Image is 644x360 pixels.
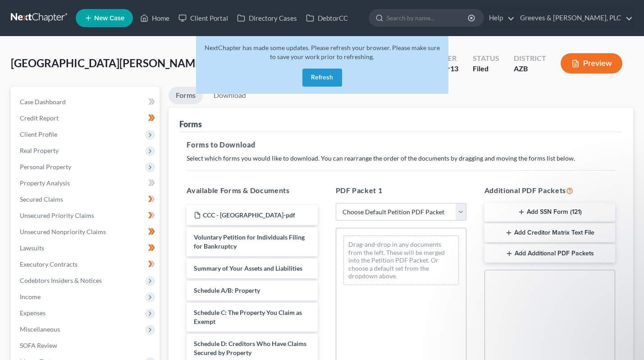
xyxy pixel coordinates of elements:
[194,309,302,325] span: Schedule C: The Property You Claim as Exempt
[174,10,233,26] a: Client Portal
[13,256,160,272] a: Executory Contracts
[301,10,352,26] a: DebtorCC
[450,64,458,73] span: 13
[11,56,205,69] span: [GEOGRAPHIC_DATA][PERSON_NAME]
[203,211,295,219] span: CCC - [GEOGRAPHIC_DATA]-pdf
[20,342,57,349] span: SOFA Review
[484,244,615,263] button: Add Additional PDF Packets
[233,10,301,26] a: Directory Cases
[484,203,615,222] button: Add SSN Form (121)
[194,340,306,356] span: Schedule D: Creditors Who Have Claims Secured by Property
[13,208,160,224] a: Unsecured Priority Claims
[484,185,615,196] h5: Additional PDF Packets
[20,179,70,187] span: Property Analysis
[20,228,106,235] span: Unsecured Nonpriority Claims
[613,329,635,351] iframe: Intercom live chat
[20,244,44,252] span: Lawsuits
[20,195,63,203] span: Secured Claims
[13,191,160,208] a: Secured Claims
[13,224,160,240] a: Unsecured Nonpriority Claims
[20,277,102,284] span: Codebtors Insiders & Notices
[13,94,160,110] a: Case Dashboard
[179,119,202,129] div: Forms
[20,293,41,300] span: Income
[484,10,515,26] a: Help
[20,98,66,106] span: Case Dashboard
[20,309,46,317] span: Expenses
[484,223,615,242] button: Add Creditor Matrix Text File
[194,233,305,250] span: Voluntary Petition for Individuals Filing for Bankruptcy
[194,264,302,272] span: Summary of Your Assets and Liabilities
[473,64,499,74] div: Filed
[20,114,59,122] span: Credit Report
[20,147,59,154] span: Real Property
[20,130,57,138] span: Client Profile
[187,139,615,150] h5: Forms to Download
[13,110,160,126] a: Credit Report
[561,53,622,74] button: Preview
[136,10,174,26] a: Home
[13,175,160,191] a: Property Analysis
[514,64,546,74] div: AZB
[514,53,546,64] div: District
[13,240,160,256] a: Lawsuits
[302,69,342,87] button: Refresh
[13,337,160,354] a: SOFA Review
[387,9,469,26] input: Search by name...
[20,163,71,171] span: Personal Property
[516,10,633,26] a: Greeves & [PERSON_NAME], PLC
[205,44,440,60] span: NextChapter has made some updates. Please refresh your browser. Please make sure to save your wor...
[336,185,466,196] h5: PDF Packet 1
[187,154,615,163] p: Select which forms you would like to download. You can rearrange the order of the documents by dr...
[194,286,260,294] span: Schedule A/B: Property
[169,87,203,104] a: Forms
[343,235,459,285] div: Drag-and-drop in any documents from the left. These will be merged into the Petition PDF Packet. ...
[187,185,317,196] h5: Available Forms & Documents
[20,260,78,268] span: Executory Contracts
[20,212,94,219] span: Unsecured Priority Claims
[94,15,124,22] span: New Case
[20,325,60,333] span: Miscellaneous
[473,53,499,64] div: Status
